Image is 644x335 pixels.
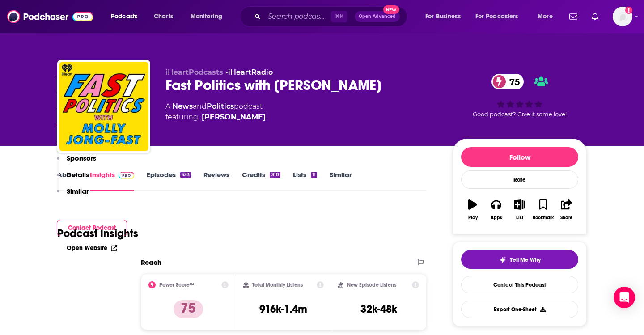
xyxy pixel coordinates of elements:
button: open menu [470,9,531,24]
div: Bookmark [533,215,554,221]
input: Search podcasts, credits, & more... [264,9,331,24]
div: Apps [491,215,502,221]
h3: 32k-48k [360,302,397,316]
button: Show profile menu [613,7,632,26]
a: Charts [148,9,178,24]
span: New [383,5,399,14]
button: Export One-Sheet [461,301,578,318]
span: Monitoring [191,10,222,23]
h3: 916k-1.4m [259,302,307,316]
a: Molly Jong-Fast [202,112,266,123]
button: Share [555,194,578,226]
a: iHeartRadio [228,68,273,76]
button: Contact Podcast [57,220,127,236]
div: Play [468,215,478,221]
span: Charts [154,10,173,23]
div: List [516,215,523,221]
button: Apps [484,194,508,226]
span: 75 [500,74,524,89]
a: Open Website [67,244,117,252]
button: open menu [419,9,472,24]
span: • [225,68,273,76]
a: Episodes533 [147,170,191,191]
span: Tell Me Why [510,256,541,263]
button: List [508,194,531,226]
div: Open Intercom Messenger [614,287,635,308]
span: For Business [425,10,461,23]
h2: Total Monthly Listens [252,282,303,288]
a: Politics [207,102,234,110]
button: open menu [531,9,564,24]
span: and [193,102,207,110]
p: Details [67,170,89,179]
p: Similar [67,187,89,195]
img: Podchaser - Follow, Share and Rate Podcasts [7,8,93,25]
h2: New Episode Listens [347,282,396,288]
a: Similar [330,170,352,191]
img: Fast Politics with Molly Jong-Fast [59,62,148,151]
span: iHeartPodcasts [165,68,223,76]
div: 310 [270,172,280,178]
span: Good podcast? Give it some love! [473,111,567,118]
a: 75 [491,74,524,89]
div: 75Good podcast? Give it some love! [453,68,587,123]
a: Show notifications dropdown [588,9,602,24]
span: Logged in as anyalola [613,7,632,26]
div: Rate [461,170,578,189]
div: Share [560,215,572,221]
div: 533 [180,172,191,178]
div: A podcast [165,101,266,123]
span: ⌘ K [331,11,347,22]
p: 75 [174,300,203,318]
a: Reviews [203,170,229,191]
a: Credits310 [242,170,280,191]
span: featuring [165,112,266,123]
div: 11 [311,172,317,178]
button: open menu [184,9,234,24]
img: User Profile [613,7,632,26]
a: Contact This Podcast [461,276,578,293]
button: Follow [461,147,578,167]
span: For Podcasters [475,10,518,23]
a: Lists11 [293,170,317,191]
span: Podcasts [111,10,137,23]
span: Open Advanced [359,14,396,19]
img: tell me why sparkle [499,256,506,263]
svg: Add a profile image [625,7,632,14]
button: tell me why sparkleTell Me Why [461,250,578,269]
button: open menu [105,9,149,24]
button: Similar [57,187,89,204]
div: Search podcasts, credits, & more... [248,6,416,27]
a: News [172,102,193,110]
button: Open AdvancedNew [355,11,400,22]
h2: Power Score™ [159,282,194,288]
a: Show notifications dropdown [566,9,581,24]
span: More [538,10,553,23]
button: Details [57,170,89,187]
h2: Reach [141,258,161,267]
button: Play [461,194,484,226]
button: Bookmark [531,194,555,226]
